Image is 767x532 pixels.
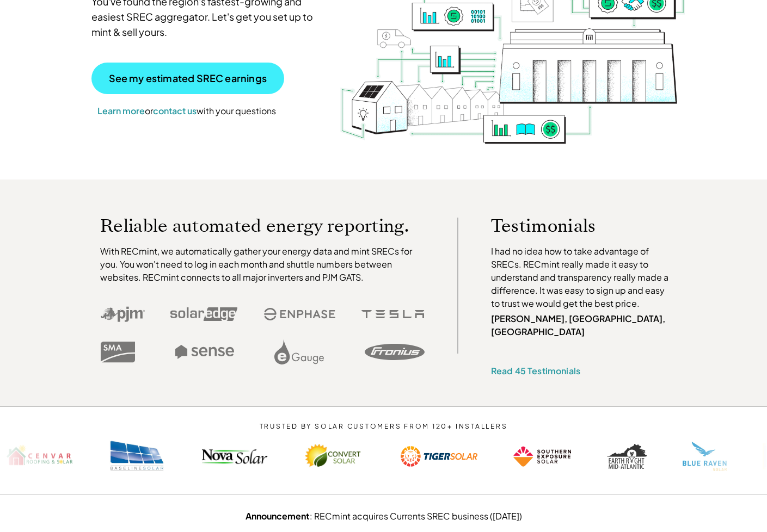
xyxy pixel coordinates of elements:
a: Read 45 Testimonials [491,365,580,376]
p: Reliable automated energy reporting. [100,218,425,234]
a: contact us [153,105,197,116]
p: With RECmint, we automatically gather your energy data and mint SRECs for you. You won't need to ... [100,245,425,284]
a: See my estimated SREC earnings [91,63,284,94]
p: [PERSON_NAME], [GEOGRAPHIC_DATA], [GEOGRAPHIC_DATA] [491,312,674,338]
p: TRUSTED BY SOLAR CUSTOMERS FROM 120+ INSTALLERS [226,423,541,430]
p: Testimonials [491,218,653,234]
p: See my estimated SREC earnings [109,73,267,83]
p: I had no idea how to take advantage of SRECs. RECmint really made it easy to understand and trans... [491,245,674,310]
a: Announcement: RECmint acquires Currents SREC business ([DATE]) [246,510,522,522]
strong: Announcement [246,510,310,522]
a: Learn more [97,105,145,116]
p: or with your questions [91,104,282,118]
